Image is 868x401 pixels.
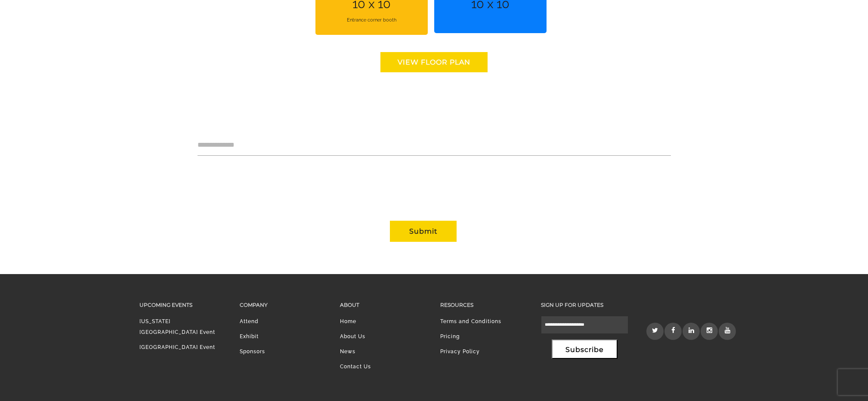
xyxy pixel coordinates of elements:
[541,300,628,310] h3: Sign up for updates
[440,333,460,339] a: Pricing
[139,300,227,310] h3: Upcoming Events
[240,318,259,324] a: Attend
[390,221,457,242] button: Submit
[240,300,327,310] h3: Company
[139,344,215,350] a: [GEOGRAPHIC_DATA] Event
[139,318,215,335] a: [US_STATE][GEOGRAPHIC_DATA] Event
[380,52,488,72] a: View floor Plan
[552,339,618,359] button: Subscribe
[340,333,365,339] a: About Us
[321,8,423,32] span: Entrance corner booth
[240,333,259,339] a: Exhibit
[340,364,371,370] a: Contact Us
[240,349,265,355] a: Sponsors
[440,300,528,310] h3: Resources
[440,349,480,355] a: Privacy Policy
[340,349,355,355] a: News
[340,300,427,310] h3: About
[340,318,356,324] a: Home
[440,318,501,324] a: Terms and Conditions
